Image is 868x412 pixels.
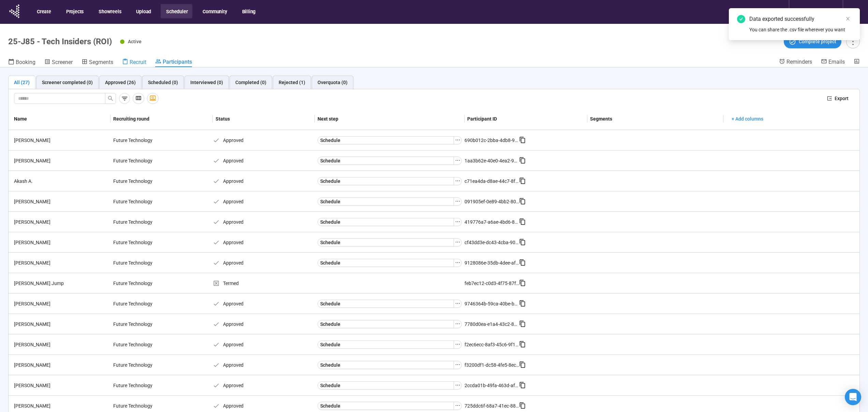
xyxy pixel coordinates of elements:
button: Schedule [318,218,454,226]
button: + Add columns [726,113,769,124]
span: Schedule [320,137,340,144]
div: [PERSON_NAME] [11,218,111,226]
th: Name [9,108,111,130]
button: search [105,93,116,104]
span: ellipsis [455,301,460,306]
div: Future Technology [111,318,162,331]
div: feb7ec12-c0d3-4f75-87f4-72440e2441bd [465,280,519,287]
span: Schedule [320,177,340,185]
div: [PERSON_NAME] [11,137,111,144]
button: ellipsis [454,238,462,247]
span: ellipsis [455,342,460,347]
span: Schedule [320,157,340,164]
span: Schedule [320,198,340,205]
span: Schedule [320,218,340,226]
div: You can share the .csv file wherever you want [749,26,852,33]
div: Approved [213,259,315,267]
div: Approved (26) [105,79,136,86]
div: 091905ef-0e89-4bb2-80db-dc9fa66298c3 [465,198,519,205]
button: Schedule [318,136,454,144]
div: [PERSON_NAME] [11,341,111,348]
a: Booking [8,58,35,67]
button: ellipsis [454,402,462,410]
span: Recruit [130,59,146,65]
span: ellipsis [455,178,460,184]
div: Approved [213,320,315,328]
span: ellipsis [455,382,460,388]
div: [PERSON_NAME] [11,198,111,205]
div: Approved [213,239,315,246]
button: Upload [131,4,156,18]
button: ellipsis [454,259,462,267]
div: c71ea4da-d8ae-44c7-8fb5-94668e79e31e [465,177,519,185]
span: ellipsis [455,137,460,143]
th: Recruiting round [111,108,212,130]
button: Schedule [318,381,454,390]
span: ellipsis [455,321,460,327]
div: [PERSON_NAME] [11,157,111,164]
div: Rejected (1) [279,79,305,86]
div: Completed (0) [235,79,266,86]
div: 9746364b-59ca-40be-b78b-91022d401ace [465,300,519,307]
button: Schedule [318,320,454,328]
span: ellipsis [455,199,460,204]
div: [PERSON_NAME] [11,320,111,328]
div: [PERSON_NAME] [11,382,111,389]
button: Projects [61,4,88,18]
div: Overquota (0) [318,79,348,86]
span: search [108,96,113,101]
span: Reminders [786,59,812,65]
button: Schedule [318,402,454,410]
div: Termed [213,280,315,287]
a: Screener [44,58,73,67]
div: Future Technology [111,154,162,167]
div: Future Technology [111,379,162,392]
span: ellipsis [455,219,460,224]
button: Schedule [318,157,454,165]
div: Approved [213,198,315,205]
span: Schedule [320,382,340,389]
button: ellipsis [454,361,462,369]
button: Schedule [318,238,454,247]
button: Schedule [318,340,454,349]
div: Future Technology [111,195,162,208]
div: Screener completed (0) [42,79,93,86]
span: more [848,37,857,46]
span: Export [835,95,849,102]
th: Next step [315,108,465,130]
span: ellipsis [455,403,460,408]
div: 690b012c-2bba-4db8-9020-df7205342807 [465,137,519,144]
button: Billing [237,4,261,18]
div: Future Technology [111,359,162,371]
div: Future Technology [111,236,162,249]
div: Approved [213,157,315,164]
a: Participants [155,58,192,67]
span: Active [128,39,142,44]
span: Schedule [320,341,340,348]
button: Community [197,4,232,18]
span: ellipsis [455,239,460,245]
button: ellipsis [454,300,462,308]
div: [PERSON_NAME] [11,402,111,410]
a: Recruit [122,58,146,67]
div: Akash A. [11,177,111,185]
span: Schedule [320,320,340,328]
button: ellipsis [454,340,462,349]
div: [PERSON_NAME] [11,239,111,246]
span: close [845,16,850,21]
div: 419776a7-a6ae-4bd6-8f0e-9d37ba31ad66 [465,218,519,226]
div: Data exported successfully [749,15,852,23]
th: Status [213,108,315,130]
h1: 25-J85 - Tech Insiders (ROI) [8,37,112,46]
div: 7780d0ea-e1a4-43c2-8cdc-e86c889d3ec1 [465,320,519,328]
div: [PERSON_NAME] Jump [11,280,111,287]
span: Schedule [320,259,340,267]
div: cf43dd3e-dc43-4cba-903e-a2381e490f57 [465,239,519,246]
button: ellipsis [454,177,462,185]
div: Approved [213,341,315,348]
th: Participant ID [465,108,587,130]
div: 2ccda01b-49fa-463d-afe9-fbba01a62781 [465,382,519,389]
div: Approved [213,402,315,410]
span: ellipsis [455,260,460,265]
div: 9128086e-35db-4dee-afc8-2fe56bcc0d98 [465,259,519,267]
